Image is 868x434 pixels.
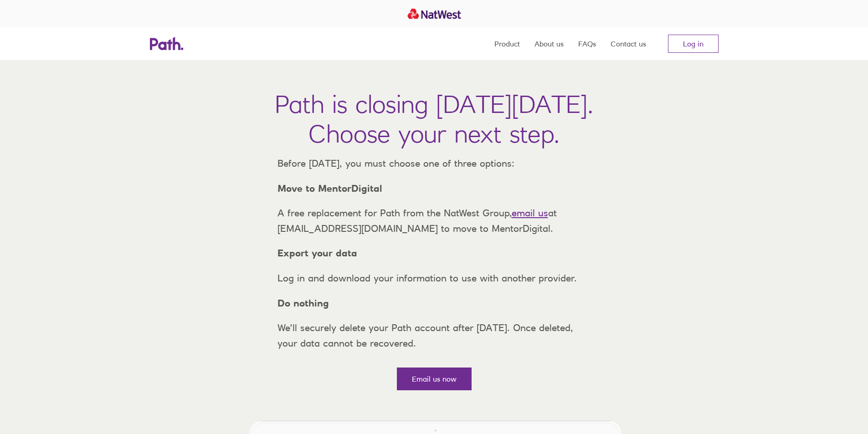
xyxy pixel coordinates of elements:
[270,156,598,171] p: Before [DATE], you must choose one of three options:
[397,368,472,390] a: Email us now
[270,205,598,236] p: A free replacement for Path from the NatWest Group, at [EMAIL_ADDRESS][DOMAIN_NAME] to move to Me...
[270,320,598,351] p: We’ll securely delete your Path account after [DATE]. Once deleted, your data cannot be recovered.
[668,35,719,53] a: Log in
[277,183,382,194] strong: Move to MentorDigital
[270,271,598,286] p: Log in and download your information to use with another provider.
[534,27,564,60] a: About us
[275,89,593,148] h1: Path is closing [DATE][DATE]. Choose your next step.
[277,297,329,309] strong: Do nothing
[277,247,357,259] strong: Export your data
[494,27,520,60] a: Product
[578,27,596,60] a: FAQs
[512,207,548,219] a: email us
[611,27,646,60] a: Contact us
